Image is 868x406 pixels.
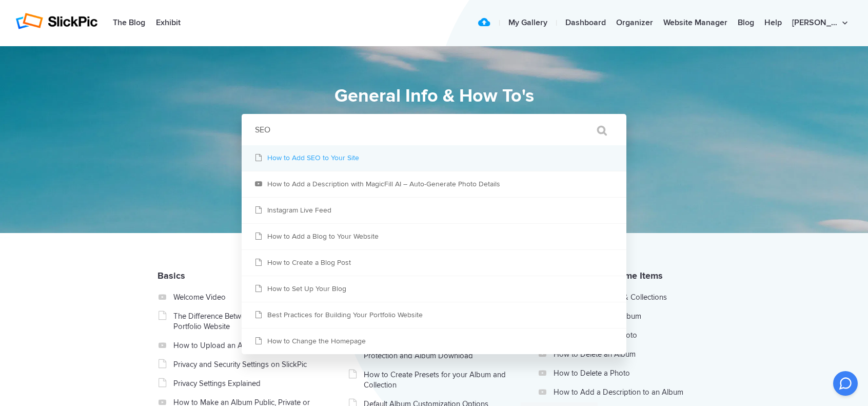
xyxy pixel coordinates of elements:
[554,368,699,378] a: How to Delete a Photo
[364,370,509,390] a: How to Create Presets for your Album and Collection
[242,171,626,197] a: How to Add a Description with MagicFill AI – Auto-Generate Photo Details
[173,359,319,370] a: Privacy and Security Settings on SlickPic
[173,378,319,389] a: Privacy Settings Explained
[242,198,626,223] a: Instagram Live Feed
[173,340,319,351] a: How to Upload an Album
[242,145,626,171] a: How to Add SEO to Your Site
[157,270,185,281] a: Basics
[242,250,626,276] a: How to Create a Blog Post
[554,387,699,397] a: How to Add a Description to an Album
[576,118,619,143] input: 
[554,349,699,359] a: How to Delete an Album
[242,224,626,249] a: How to Add a Blog to Your Website
[173,292,319,302] a: Welcome Video
[242,328,626,354] a: How to Change the Homepage
[195,82,673,110] h1: General Info & How To's
[242,276,626,302] a: How to Set Up Your Blog
[173,311,319,332] a: The Difference Between a Gallery and a Portfolio Website
[242,302,626,328] a: Best Practices for Building Your Portfolio Website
